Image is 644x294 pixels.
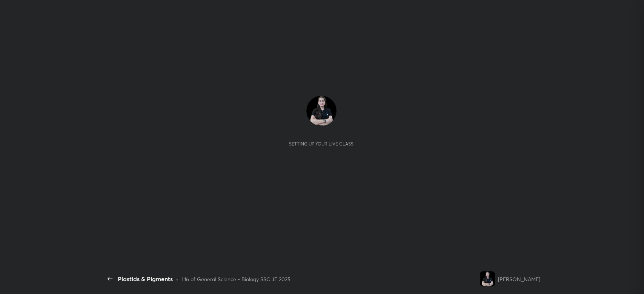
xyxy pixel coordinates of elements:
img: bf1e84bf73f945abbc000c2175944321.jpg [306,96,337,126]
div: [PERSON_NAME] [498,275,540,283]
div: Setting up your live class [289,141,354,147]
img: bf1e84bf73f945abbc000c2175944321.jpg [480,271,495,286]
div: L16 of General Science - Biology SSC JE 2025 [181,275,290,283]
div: Plastids & Pigments [118,274,173,283]
div: • [176,275,178,283]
